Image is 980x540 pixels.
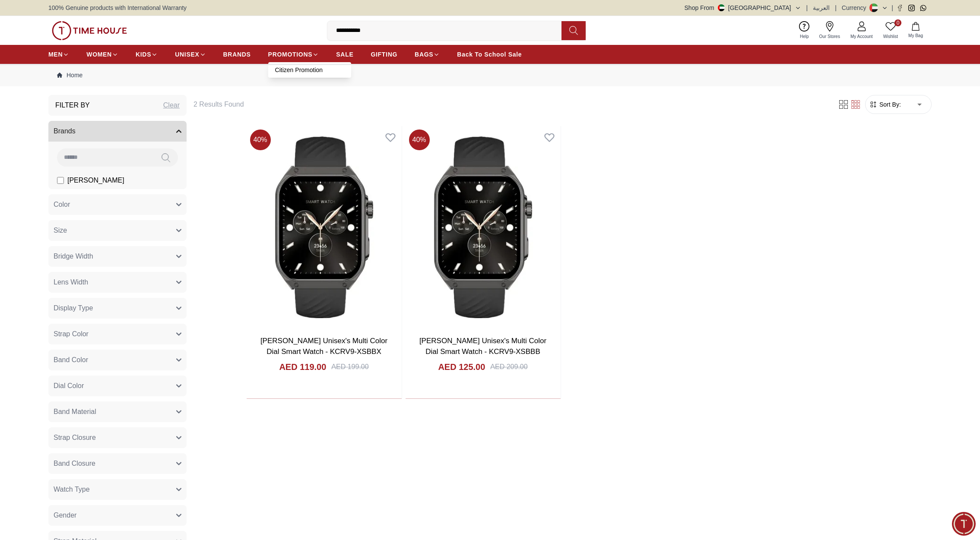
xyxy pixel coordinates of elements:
span: GIFTING [371,50,397,59]
button: العربية [813,3,830,12]
a: BRANDS [223,47,251,62]
a: BAGS [415,47,440,62]
span: UNISEX [175,50,199,59]
span: Brands [54,126,76,136]
span: MEN [48,50,63,59]
span: Display Type [54,303,93,313]
button: My Bag [903,20,928,41]
button: Bridge Width [48,246,187,267]
button: Strap Closure [48,427,187,448]
button: Sort By: [869,100,901,109]
span: Band Closure [54,458,95,469]
img: Kenneth Scott Unisex's Multi Color Dial Smart Watch - KCRV9-XSBBB [406,126,561,328]
span: My Account [847,33,876,40]
span: [PERSON_NAME] [67,175,124,186]
a: Whatsapp [920,5,926,11]
span: Color [54,199,70,210]
a: Back To School Sale [457,47,522,62]
span: BAGS [415,50,433,59]
span: 40 % [409,129,430,150]
div: Currency [842,3,870,12]
span: BRANDS [223,50,251,59]
h3: Filter By [55,100,90,111]
span: | [891,3,893,12]
span: | [806,3,808,12]
span: My Bag [905,32,926,39]
button: Display Type [48,298,187,319]
span: KIDS [136,50,151,59]
button: Band Closure [48,453,187,474]
a: MEN [48,47,69,62]
div: Clear [163,100,180,111]
img: ... [52,21,127,40]
span: Size [54,225,67,236]
button: Lens Width [48,272,187,293]
h4: AED 125.00 [438,361,485,373]
div: AED 199.00 [331,362,368,372]
a: UNISEX [175,47,206,62]
span: WOMEN [86,50,112,59]
a: Help [795,19,814,41]
span: PROMOTIONS [268,50,313,59]
a: PROMOTIONS [268,47,319,62]
span: Dial Color [54,381,84,391]
a: KIDS [136,47,158,62]
a: Our Stores [814,19,845,41]
h6: 2 Results Found [193,99,827,110]
button: Gender [48,505,187,526]
button: Size [48,220,187,241]
a: Facebook [897,5,903,11]
span: Watch Type [54,484,90,495]
button: Band Material [48,401,187,422]
a: SALE [336,47,353,62]
span: Strap Color [54,329,89,339]
button: Strap Color [48,324,187,344]
h4: AED 119.00 [279,361,326,373]
img: Kenneth Scott Unisex's Multi Color Dial Smart Watch - KCRV9-XSBBX [247,126,402,328]
span: 0 [894,19,901,26]
div: AED 209.00 [490,362,527,372]
a: Citizen Promotion [275,66,344,74]
a: GIFTING [371,47,397,62]
a: 0Wishlist [878,19,903,41]
span: Gender [54,510,76,521]
button: Watch Type [48,479,187,500]
input: [PERSON_NAME] [57,177,64,184]
span: Band Material [54,407,96,417]
span: Strap Closure [54,433,96,443]
span: Help [796,33,812,40]
span: Our Stores [816,33,844,40]
button: Band Color [48,350,187,370]
button: Color [48,194,187,215]
span: | [835,3,837,12]
span: Bridge Width [54,251,93,262]
a: Home [57,71,82,79]
span: Lens Width [54,277,88,287]
button: Brands [48,121,187,142]
a: [PERSON_NAME] Unisex's Multi Color Dial Smart Watch - KCRV9-XSBBB [419,337,546,356]
img: United Arab Emirates [718,4,725,11]
button: Dial Color [48,376,187,396]
span: Wishlist [880,33,901,40]
div: Chat Widget [952,512,976,536]
span: Back To School Sale [457,50,522,59]
a: [PERSON_NAME] Unisex's Multi Color Dial Smart Watch - KCRV9-XSBBX [260,337,387,356]
button: Shop From[GEOGRAPHIC_DATA] [685,3,801,12]
span: 40 % [250,129,271,150]
nav: Breadcrumb [48,64,932,86]
span: Sort By: [878,100,901,109]
span: Band Color [54,355,88,365]
a: WOMEN [86,47,118,62]
span: SALE [336,50,353,59]
span: 100% Genuine products with International Warranty [48,3,187,12]
a: Instagram [908,5,915,11]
